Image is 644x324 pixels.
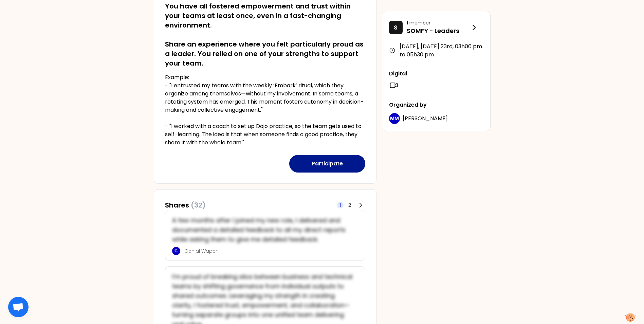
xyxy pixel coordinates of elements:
p: Genial Waper [184,248,354,254]
span: 1 [339,202,341,209]
p: Organized by [389,101,483,109]
h2: You have all fostered empowerment and trust within your teams at least once, even in a fast-chang... [165,1,365,68]
p: S [394,23,398,32]
span: [PERSON_NAME] [403,114,448,122]
p: SOMFY - Leaders [407,26,470,36]
p: Digital [389,70,483,78]
span: 2 [348,202,351,209]
div: [DATE], [DATE] 23rd , 03h00 pm to 05h30 pm [389,42,483,59]
p: 1 member [407,19,470,26]
div: Ouvrir le chat [8,297,29,317]
button: Participate [289,155,365,173]
span: (32) [191,200,206,210]
p: G [174,248,178,254]
p: Example: - "I entrusted my teams with the weekly ‘Embark’ ritual, which they organize among thems... [165,73,365,147]
h3: Shares [165,200,206,210]
p: MM [390,115,399,122]
p: A few months after I joined my new role, I delivered and documented a detailed feedback to all my... [172,216,354,244]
